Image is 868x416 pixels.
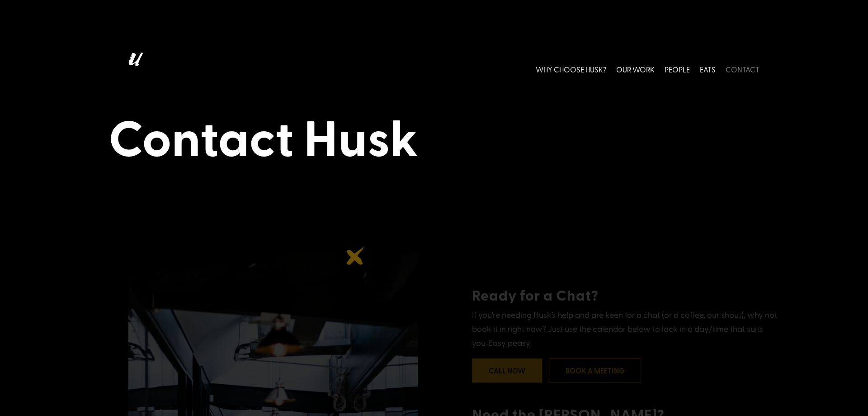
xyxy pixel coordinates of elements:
[726,49,759,89] a: CONTACT
[700,49,716,89] a: EATS
[452,359,522,383] a: Call Now
[108,49,158,89] img: Husk logo
[452,286,759,308] h4: Ready for a Chat?
[529,359,621,383] a: Book a meeting
[536,49,606,89] a: WHY CHOOSE HUSK?
[108,107,759,171] h1: Contact Husk
[665,49,690,89] a: PEOPLE
[616,49,655,89] a: OUR WORK
[452,308,759,349] p: If you’re needing Husk’s help and are keen for a chat (or a coffee, our shout), why not book it i...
